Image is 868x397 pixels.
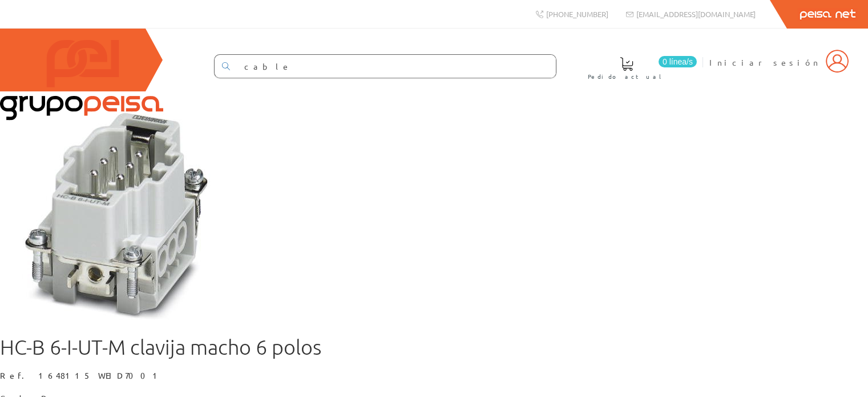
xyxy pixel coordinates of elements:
[636,9,756,19] span: [EMAIL_ADDRESS][DOMAIN_NAME]
[546,9,608,19] span: [PHONE_NUMBER]
[588,71,665,82] span: Pedido actual
[709,47,849,58] a: Iniciar sesión
[237,55,556,78] input: Buscar ...
[659,56,697,67] span: 0 línea/s
[709,57,820,68] span: Iniciar sesión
